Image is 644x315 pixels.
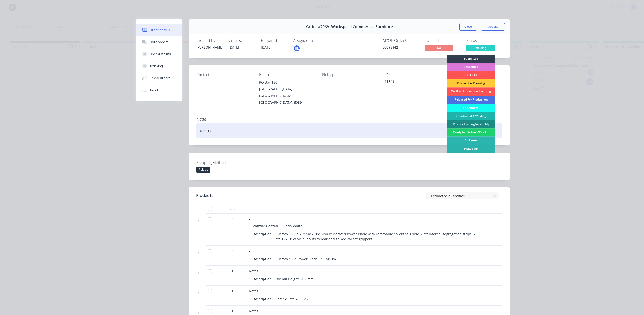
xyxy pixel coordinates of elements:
div: Powder Coated [253,223,280,230]
div: Picked Up [447,145,495,153]
div: Production Planning [447,79,495,87]
span: Notes [249,269,258,273]
div: PO Box 180[GEOGRAPHIC_DATA], [GEOGRAPHIC_DATA], [GEOGRAPHIC_DATA], 5039 [259,79,314,106]
div: Collaborate [150,40,169,44]
div: Released For Production [447,96,495,104]
span: 1 [232,309,233,314]
div: PO [385,72,440,77]
div: Sheetmetal [447,104,495,112]
span: 1 [232,269,233,274]
div: Assigned to [293,38,341,43]
span: [DATE] [261,45,271,50]
div: Refer quote # 98842 [274,296,310,302]
div: Delivered [447,136,495,145]
button: Checklists 0/0 [136,48,182,60]
span: 1 [232,289,233,294]
span: Welding [466,45,495,51]
button: Options [481,23,505,31]
button: Collaborate [136,36,182,48]
div: Custom 150h Power Blade Ceiling Box [274,256,338,263]
button: HL [293,45,300,52]
div: Required [261,38,287,43]
div: Satin White [282,223,302,230]
span: Notes [249,289,258,293]
div: PO Box 180 [259,79,314,86]
div: Linked Orders [150,76,170,80]
div: Notes [196,117,502,122]
div: On Hold Production Planning [447,87,495,96]
button: Add labels [445,79,467,85]
button: Timeline [136,84,182,96]
span: 3 [232,217,233,222]
div: Bill to [259,72,314,77]
button: Order details [136,24,182,36]
div: Description [253,276,274,283]
div: [GEOGRAPHIC_DATA], [GEOGRAPHIC_DATA], [GEOGRAPHIC_DATA], 5039 [259,86,314,106]
div: Products [196,193,213,199]
span: Workspace Commercial Furniture [331,25,393,29]
div: On Hold [447,71,495,79]
div: Timeline [150,88,162,92]
div: Submitted [447,55,495,63]
div: MYOB Order # [383,38,419,43]
div: 00098842 [383,45,419,50]
div: Tracking [150,64,163,68]
div: 11849 [385,79,440,86]
button: Linked Orders [136,72,182,84]
div: Description [253,256,274,263]
div: Scheduled [447,63,495,71]
div: Req 17/9 [196,123,502,138]
div: Pick up [322,72,377,77]
div: Qty [218,204,247,214]
div: Powder Coating/Assembly [447,120,495,128]
div: Order details [150,28,170,32]
button: Close [459,23,477,31]
label: Shipping Method [196,160,257,166]
div: Pick Up [196,167,210,173]
div: Description [253,231,274,238]
span: - [249,217,250,221]
span: Notes [249,309,258,313]
span: No [425,45,453,51]
div: Created [229,38,255,43]
span: 3 [232,249,233,254]
div: Checklists 0/0 [150,52,171,56]
span: - [249,249,250,253]
span: Order #7969 - [306,25,331,29]
div: [PERSON_NAME] [196,45,223,50]
div: Custom 3000h x 315w x 50d Non Perforated Power Blade with removable covers to 1 side, 2 off inter... [274,231,482,243]
span: [DATE] [229,45,239,50]
div: Description [253,296,274,302]
div: Ready for Delivery/Pick Up [447,128,495,136]
div: Contact [196,72,251,77]
button: Tracking [136,60,182,72]
div: Status [466,38,502,43]
div: Created by [196,38,223,43]
div: Overall Height 3150mm [274,276,316,283]
div: Sheetmetal + Welding [447,112,495,120]
div: Invoiced [425,38,461,43]
button: Welding [466,45,495,52]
